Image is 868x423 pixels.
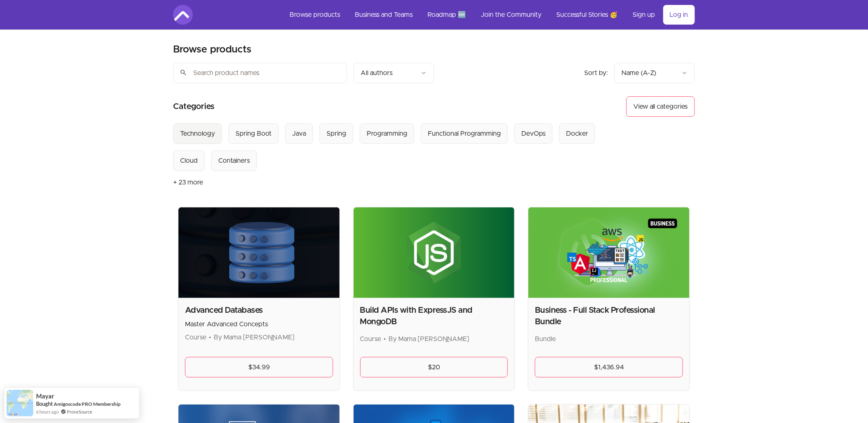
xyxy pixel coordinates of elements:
div: Docker [566,129,588,139]
input: Search product names [173,63,347,83]
a: ProveSource [67,408,92,415]
span: By Mama [PERSON_NAME] [389,336,470,342]
button: View all categories [626,96,695,117]
a: Log in [663,5,695,25]
img: Product image for Build APIs with ExpressJS and MongoDB [354,207,515,298]
img: provesource social proof notification image [7,390,33,416]
img: Product image for Business - Full Stack Professional Bundle [528,207,690,298]
img: Amigoscode logo [173,5,193,25]
span: Course [185,334,206,341]
a: Business and Teams [348,5,419,25]
div: Spring Boot [235,129,272,139]
a: $34.99 [185,357,333,378]
a: Roadmap 🆕 [421,5,473,25]
div: DevOps [521,129,546,139]
img: Product image for Advanced Databases [178,207,340,298]
div: Cloud [180,156,198,166]
div: Technology [180,129,215,139]
span: 6 hours ago [36,408,59,415]
div: Programming [367,129,407,139]
a: $1,436.94 [535,357,683,378]
button: + 23 more [173,171,203,194]
span: Mayar [36,393,54,400]
h2: Business - Full Stack Professional Bundle [535,305,683,327]
span: • [384,336,386,342]
p: Master Advanced Concepts [185,319,333,329]
span: Bundle [535,336,556,342]
span: Course [360,336,381,342]
button: Filter by author [354,63,434,83]
a: Amigoscode PRO Membership [54,400,121,407]
h2: Advanced Databases [185,305,333,316]
button: Product sort options [614,63,695,83]
span: Sort by: [584,70,608,76]
a: Successful Stories 🥳 [550,5,624,25]
a: Browse products [283,5,347,25]
span: Bought [36,400,53,407]
a: $20 [360,357,508,378]
h2: Browse products [173,43,251,56]
a: Sign up [626,5,662,25]
div: Containers [218,156,250,166]
h2: Categories [173,96,215,117]
h2: Build APIs with ExpressJS and MongoDB [360,305,508,327]
div: Spring [327,129,346,139]
a: Join the Community [474,5,548,25]
span: By Mama [PERSON_NAME] [214,334,295,341]
span: • [209,334,211,341]
div: Java [292,129,306,139]
span: search [180,67,187,78]
div: Functional Programming [428,129,501,139]
nav: Main [283,5,695,25]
